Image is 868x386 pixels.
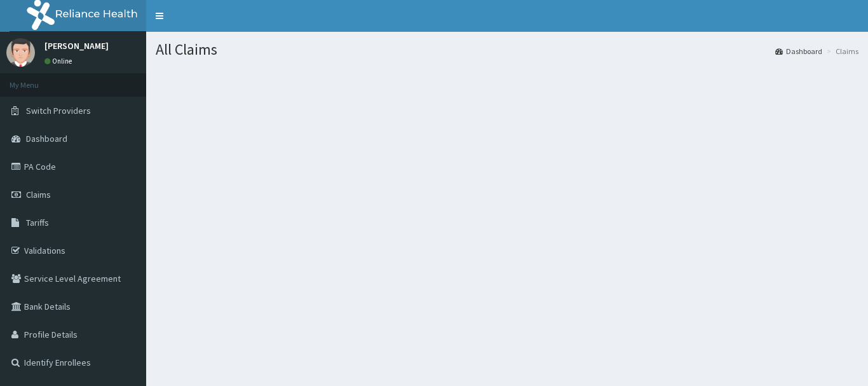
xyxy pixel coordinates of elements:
[775,46,822,57] a: Dashboard
[156,41,858,58] h1: All Claims
[44,57,75,65] a: Online
[26,189,51,200] span: Claims
[26,133,67,144] span: Dashboard
[26,217,49,228] span: Tariffs
[26,105,91,116] span: Switch Providers
[44,41,109,50] p: [PERSON_NAME]
[824,46,858,57] li: Claims
[6,38,35,67] img: User Image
